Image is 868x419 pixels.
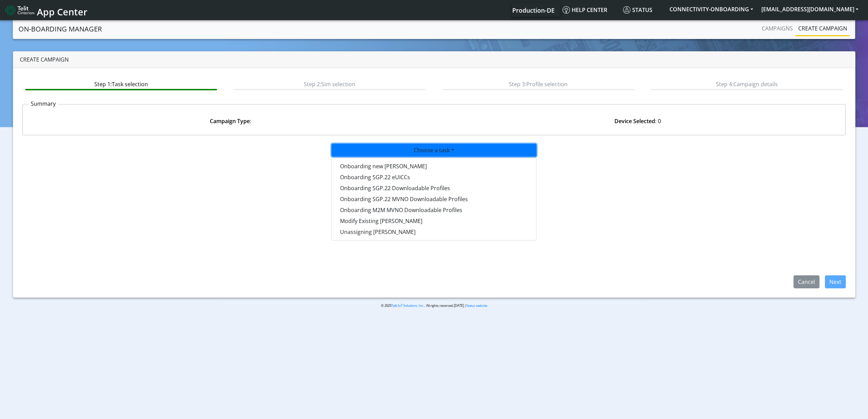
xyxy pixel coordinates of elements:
[222,303,646,308] p: © 2025 . All rights reserved.[DATE] |
[825,275,846,288] button: Next
[562,6,607,14] span: Help center
[560,3,620,17] a: Help center
[332,183,536,194] button: Onboarding SGP.22 Downloadable Profiles
[5,5,34,16] img: logo-telit-cinterion-gw-new.png
[466,303,487,308] a: Status website
[18,22,102,36] a: On-Boarding Manager
[332,194,536,205] button: Onboarding SGP.22 MVNO Downloadable Profiles
[614,117,655,125] strong: Device Selected
[25,77,217,90] btn: Step 1: Task selection
[794,275,819,288] button: Cancel
[332,172,536,183] button: Onboarding SGP.22 eUICCs
[37,5,87,18] span: App Center
[623,6,630,14] img: status.svg
[332,226,536,237] button: Unassigning [PERSON_NAME]
[623,6,652,14] span: Status
[331,144,537,157] button: Choose a task
[331,158,537,240] div: Choose a task
[512,3,554,17] a: Your current platform instance
[651,77,843,90] btn: Step 4: Campaign details
[13,51,855,68] div: Create campaign
[665,3,757,15] button: CONNECTIVITY-ONBOARDING
[234,77,425,90] btn: Step 2: Sim selection
[332,215,536,226] button: Modify Existing [PERSON_NAME]
[434,117,841,125] div: : 0
[5,3,86,17] a: App Center
[210,117,250,125] strong: Campaign Type
[27,117,434,125] div: :
[512,6,555,14] span: Production-DE
[757,3,863,15] button: [EMAIL_ADDRESS][DOMAIN_NAME]
[759,22,796,35] a: Campaigns
[620,3,665,17] a: Status
[332,205,536,215] button: Onboarding M2M MVNO Downloadable Profiles
[562,6,570,14] img: knowledge.svg
[442,77,634,90] btn: Step 3: Profile selection
[796,22,850,35] a: Create campaign
[28,100,59,108] p: Summary
[332,161,536,172] button: Onboarding new [PERSON_NAME]
[391,303,424,308] a: Telit IoT Solutions, Inc.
